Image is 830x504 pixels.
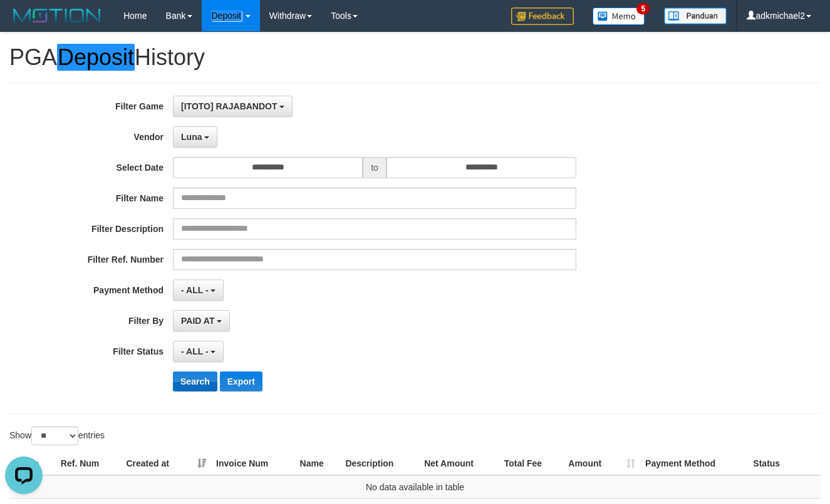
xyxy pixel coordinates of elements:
select: Showentries [31,426,78,445]
img: MOTION_logo.png [9,6,105,25]
span: to [363,157,386,178]
span: - ALL - [181,346,209,356]
td: No data available in table [9,475,821,499]
em: Deposit [211,10,242,21]
th: Amount: activate to sort column ascending [563,452,640,475]
th: Description [340,452,419,475]
img: panduan.png [664,8,727,24]
th: Invoice Num [211,452,294,475]
button: Luna [173,126,217,148]
th: Created at: activate to sort column ascending [121,452,211,475]
th: Name [295,452,341,475]
img: Button%20Memo.svg [593,8,645,25]
th: Status [748,452,821,475]
button: Export [220,371,262,391]
th: Payment Method [640,452,748,475]
button: - ALL - [173,341,224,362]
th: Total Fee [499,452,564,475]
th: Net Amount [419,452,499,475]
button: [ITOTO] RAJABANDOT [173,96,293,117]
h1: PGA History [9,45,821,70]
th: Ref. Num [56,452,122,475]
button: Open LiveChat chat widget [5,5,43,43]
button: - ALL - [173,280,224,301]
span: Luna [181,132,202,142]
span: 5 [636,3,650,14]
span: - ALL - [181,285,209,295]
button: PAID AT [173,310,230,331]
img: Feedback.jpg [511,8,574,25]
button: Search [173,371,217,391]
em: Deposit [57,44,135,71]
label: Show entries [9,426,105,445]
span: PAID AT [181,316,214,326]
span: [ITOTO] RAJABANDOT [181,101,277,111]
